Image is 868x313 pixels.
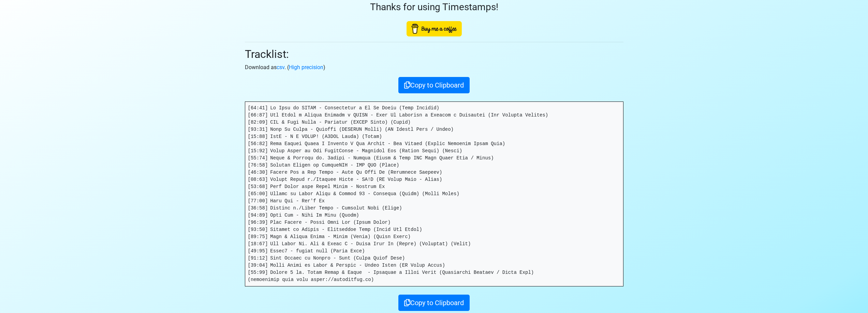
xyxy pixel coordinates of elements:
[245,63,623,72] p: Download as . ( )
[277,64,284,71] a: csv
[245,102,623,286] pre: [64:41] Lo Ipsu do SITAM - Consectetur a El Se Doeiu (Temp Incidid) [66:87] Utl Etdol m Aliqua En...
[398,295,470,311] button: Copy to Clipboard
[407,21,462,36] img: Buy Me A Coffee
[398,77,470,93] button: Copy to Clipboard
[245,48,623,61] h2: Tracklist:
[245,1,623,13] h3: Thanks for using Timestamps!
[289,64,323,71] a: High precision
